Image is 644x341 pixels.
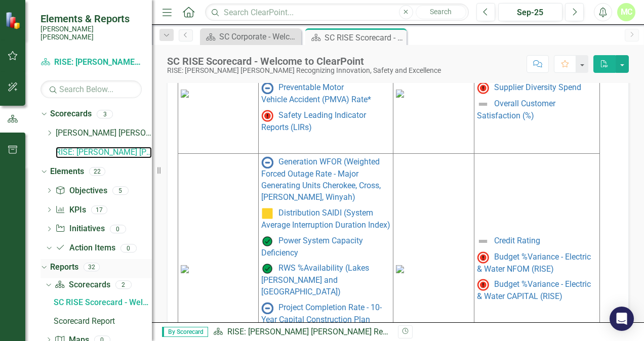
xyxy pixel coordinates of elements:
button: MC [617,3,635,21]
span: Search [430,8,452,16]
img: On Target [261,235,273,247]
a: Scorecards [50,108,92,120]
img: Below MIN Target [477,82,489,94]
div: 2 [115,281,132,289]
a: Objectives [55,185,107,197]
a: Scorecard Report [51,313,152,329]
a: [PERSON_NAME] [PERSON_NAME] CORPORATE Balanced Scorecard [56,127,152,139]
img: mceclip3%20v4.png [396,265,404,273]
a: Initiatives [55,223,104,235]
div: 0 [120,244,137,252]
span: By Scorecard [162,327,208,337]
a: Safety Leading Indicator Reports (LIRs) [261,110,366,132]
a: SC Corporate - Welcome to ClearPoint [203,30,299,43]
a: Supplier Diversity Spend [494,82,581,92]
img: Not Defined [477,235,489,247]
div: Sep-25 [502,7,559,19]
img: ClearPoint Strategy [5,11,23,29]
img: No Information [261,302,273,314]
a: Elements [50,166,84,178]
a: RWS %Availability (Lakes [PERSON_NAME] and [GEOGRAPHIC_DATA]) [261,264,369,297]
a: Budget %Variance - Electric & Water NFOM (RISE) [477,252,591,274]
div: 5 [112,186,129,195]
button: Search [416,5,466,19]
a: Reports [50,262,78,273]
div: SC Corporate - Welcome to ClearPoint [219,30,299,43]
a: Scorecards [55,279,110,291]
a: Project Completion Rate - 10-Year Capital Construction Plan [261,303,382,324]
div: 17 [91,205,107,214]
div: Open Intercom Messenger [610,307,634,331]
img: mceclip0%20v11.png [181,90,189,98]
a: Action Items [55,242,115,254]
input: Search Below... [41,80,142,98]
a: Generation WFOR (Weighted Forced Outage Rate - Major Generating Units Cherokee, Cross, [PERSON_NA... [261,157,381,202]
div: » [213,326,390,338]
div: SC RISE Scorecard - Welcome to ClearPoint [54,298,152,307]
img: Not Defined [477,98,489,110]
span: Elements & Reports [41,13,142,25]
a: RISE: [PERSON_NAME] [PERSON_NAME] Recognizing Innovation, Safety and Excellence [56,147,152,158]
a: Budget %Variance - Electric & Water CAPITAL (RISE) [477,280,591,302]
div: 3 [97,110,113,118]
div: 0 [110,225,126,233]
img: No Information [261,82,273,94]
div: 32 [84,263,100,272]
a: SC RISE Scorecard - Welcome to ClearPoint [51,294,152,311]
img: Caution [261,207,273,220]
a: Power System Capacity Deficiency [261,236,363,258]
input: Search ClearPoint... [205,4,469,21]
img: Not Meeting Target [261,110,273,122]
div: SC RISE Scorecard - Welcome to ClearPoint [325,31,404,44]
img: Above MAX Target [477,251,489,264]
button: Sep-25 [498,3,562,21]
small: [PERSON_NAME] [PERSON_NAME] [41,25,142,41]
img: No Information [261,156,273,168]
div: Scorecard Report [54,317,152,326]
a: Distribution SAIDI (System Average Interruption Duration Index) [261,208,390,230]
a: Preventable Motor Vehicle Accident (PMVA) Rate* [261,82,371,104]
img: mceclip2%20v4.png [181,265,189,273]
a: RISE: [PERSON_NAME] [PERSON_NAME] Recognizing Innovation, Safety and Excellence [41,57,142,68]
a: Overall Customer Satisfaction (%) [477,99,555,120]
div: RISE: [PERSON_NAME] [PERSON_NAME] Recognizing Innovation, Safety and Excellence [167,67,441,74]
a: KPIs [55,204,86,216]
img: On Target [261,263,273,275]
a: Credit Rating [494,236,540,245]
a: RISE: [PERSON_NAME] [PERSON_NAME] Recognizing Innovation, Safety and Excellence [227,327,540,336]
img: mceclip4%20v2.png [396,90,404,98]
div: 22 [89,167,105,176]
img: Below MIN Target [477,279,489,291]
div: SC RISE Scorecard - Welcome to ClearPoint [167,56,441,67]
